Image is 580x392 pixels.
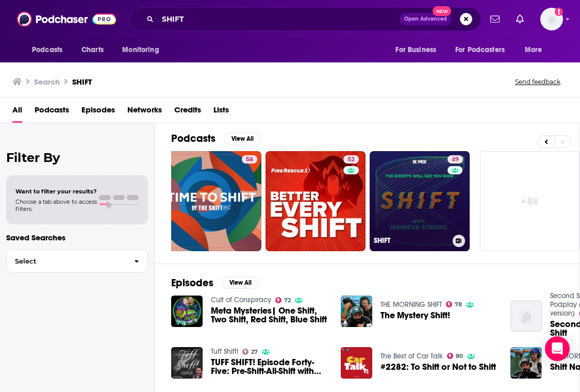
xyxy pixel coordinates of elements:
[512,77,564,86] button: Send feedback
[341,296,372,327] img: The Mystery Shift!
[284,298,291,303] span: 72
[7,258,126,265] span: Select
[115,40,172,60] button: open menu
[446,301,462,307] a: 78
[380,363,496,371] a: #2282: To Shift or Not to Shift
[6,150,148,165] h2: Filter By
[35,102,69,123] a: Podcasts
[540,8,563,30] span: Logged in as abbie.hatfield
[12,102,22,123] a: All
[171,276,259,289] a: EpisodesView All
[433,6,451,16] span: New
[17,9,116,29] img: Podchaser - Follow, Share and Rate Podcasts
[171,276,213,289] h2: Episodes
[213,102,229,123] a: Lists
[32,43,62,57] span: Podcasts
[388,40,449,60] button: open menu
[224,133,261,145] button: View All
[81,102,115,123] a: Episodes
[72,77,92,87] h3: SHIFT
[211,306,328,324] a: Meta Mysteries| One Shift, Two Shift, Red Shift, Blue Shift
[25,40,76,60] button: open menu
[540,8,563,30] img: User Profile
[455,302,462,307] span: 78
[480,151,580,251] a: +8k
[171,132,216,145] h2: Podcasts
[456,354,463,358] span: 80
[15,188,97,195] span: Want to filter your results?
[122,43,159,57] span: Monitoring
[447,353,463,359] a: 80
[343,155,359,164] a: 52
[129,7,481,31] div: Search podcasts, credits, & more...
[510,301,542,332] img: Second Shift s02e01: Third Shift
[75,40,110,60] a: Charts
[545,336,570,361] div: Open Intercom Messenger
[486,10,504,28] a: Show notifications dropdown
[174,102,201,123] a: Credits
[266,151,366,251] a: 52
[171,132,261,145] a: PodcastsView All
[455,43,505,57] span: For Podcasters
[162,151,262,251] a: 56
[222,276,259,289] button: View All
[370,151,470,251] a: 49SHIFT
[211,358,328,375] span: TUFF SHIFT! Episode Forty-Five: Pre-Shift-All-Shift with [PERSON_NAME]!
[449,40,520,60] button: open menu
[171,347,203,379] img: TUFF SHIFT! Episode Forty-Five: Pre-Shift-All-Shift with Sean Patrick Murtagh!
[540,8,563,30] button: Show profile menu
[404,17,447,22] span: Open Advanced
[518,40,555,60] button: open menu
[242,155,257,164] a: 56
[211,347,238,356] a: Tuff Shift!
[246,155,253,165] span: 56
[555,8,563,16] svg: Add a profile image
[341,347,372,379] img: #2282: To Shift or Not to Shift
[395,43,436,57] span: For Business
[34,77,60,87] h3: Search
[380,300,442,309] a: THE MORNING SHIFT
[525,43,542,57] span: More
[448,155,463,164] a: 49
[374,236,449,245] h3: SHIFT
[6,250,148,273] button: Select
[380,311,450,320] a: The Mystery Shift!
[275,297,291,303] a: 72
[81,43,104,57] span: Charts
[211,296,271,304] a: Cult of Conspiracy
[512,10,528,28] a: Show notifications dropdown
[347,155,355,165] span: 52
[127,102,162,123] a: Networks
[380,352,443,361] a: The Best of Car Talk
[171,296,203,327] img: Meta Mysteries| One Shift, Two Shift, Red Shift, Blue Shift
[510,347,542,379] img: Shift Nation Cypher 2025!
[400,13,452,25] button: Open AdvancedNew
[211,358,328,375] a: TUFF SHIFT! Episode Forty-Five: Pre-Shift-All-Shift with Sean Patrick Murtagh!
[6,233,148,242] p: Saved Searches
[251,350,258,354] span: 27
[15,198,97,213] span: Choose a tab above to access filters.
[452,155,459,165] span: 49
[158,11,400,27] input: Search podcasts, credits, & more...
[242,349,258,355] a: 27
